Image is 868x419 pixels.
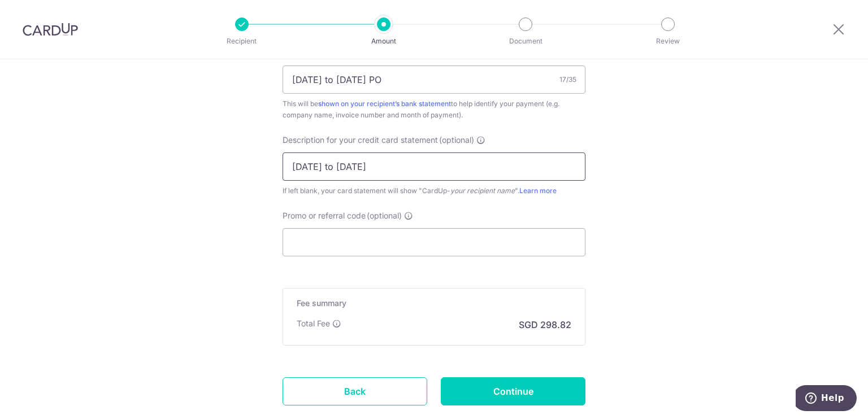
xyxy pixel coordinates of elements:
[441,377,585,405] input: Continue
[484,36,567,47] p: Document
[559,74,576,85] div: 17/35
[23,23,78,36] img: CardUp
[283,185,585,197] div: If left blank, your card statement will show "CardUp- ".
[796,385,857,413] iframe: Opens a widget where you can find more information
[626,36,710,47] p: Review
[283,134,438,146] span: Description for your credit card statement
[519,186,557,195] a: Learn more
[450,186,515,195] i: your recipient name
[297,318,330,329] p: Total Fee
[283,98,585,121] div: This will be to help identify your payment (e.g. company name, invoice number and month of payment).
[519,318,571,331] p: SGD 298.82
[283,152,585,181] input: Example: Rent
[283,377,427,405] a: Back
[367,210,402,221] span: (optional)
[297,298,571,309] h5: Fee summary
[439,134,474,146] span: (optional)
[200,36,284,47] p: Recipient
[342,36,426,47] p: Amount
[283,210,366,221] span: Promo or referral code
[318,99,451,108] a: shown on your recipient’s bank statement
